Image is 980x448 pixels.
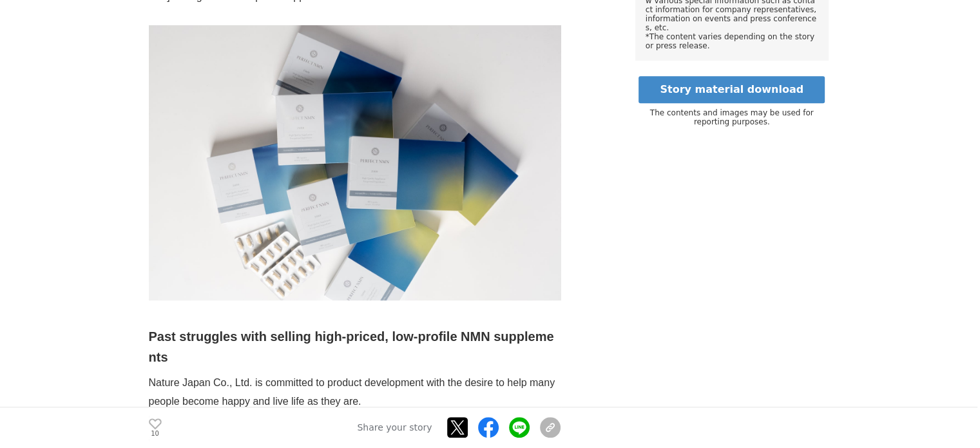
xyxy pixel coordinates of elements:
img: thumbnail_1a88d9d0-5dae-11ee-8df8-4101458e7c3f.jpg [149,25,561,301]
font: *The content varies depending on the story or press release. [646,32,814,50]
a: Story material download [639,76,825,103]
font: The contents and images may be used for reporting purposes. [650,108,814,126]
font: Nature Japan Co., Ltd. is committed to product development with the desire to help many people be... [149,377,558,407]
font: Story material download [660,83,803,95]
font: Share your story [357,423,432,433]
font: Past struggles with selling high-priced, low-profile NMN supplements [149,329,554,364]
font: 10 [151,430,159,437]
